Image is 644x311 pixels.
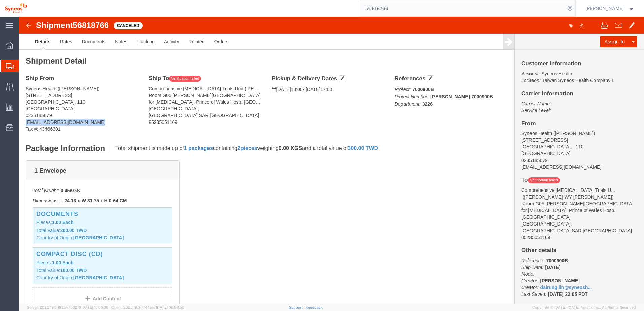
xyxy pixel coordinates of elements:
span: Copyright © [DATE]-[DATE] Agistix Inc., All Rights Reserved [532,305,636,310]
span: Natan Tateishi [585,5,624,12]
a: Feedback [305,305,323,309]
button: [PERSON_NAME] [585,4,635,12]
span: Server: 2025.19.0-192a4753216 [27,305,108,309]
span: Client: 2025.19.0-7f44ea7 [111,305,184,309]
iframe: FS Legacy Container [19,17,644,304]
a: Support [289,305,306,309]
span: [DATE] 09:58:55 [156,305,184,309]
span: [DATE] 10:05:38 [81,305,108,309]
input: Search for shipment number, reference number [360,0,565,16]
img: logo [5,3,27,13]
